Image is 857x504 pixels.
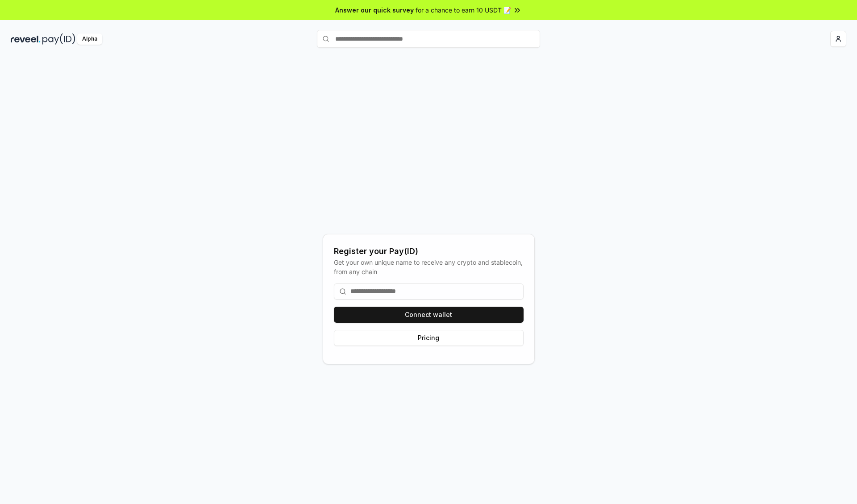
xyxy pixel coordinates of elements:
img: reveel_dark [11,33,41,45]
img: pay_id [42,33,75,45]
button: Connect wallet [334,307,524,323]
div: Register your Pay(ID) [334,245,524,258]
button: Pricing [334,330,524,346]
div: Alpha [77,33,102,45]
span: for a chance to earn 10 USDT 📝 [416,5,511,15]
div: Get your own unique name to receive any crypto and stablecoin, from any chain [334,258,524,276]
span: Answer our quick survey [335,5,414,15]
